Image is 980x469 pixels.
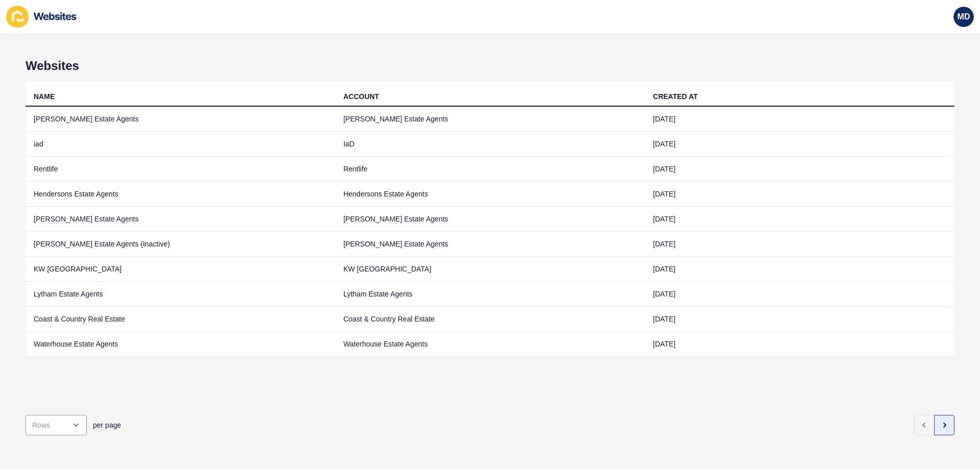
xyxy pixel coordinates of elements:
td: Waterhouse Estate Agents [26,332,335,357]
td: Rentlife [335,157,645,182]
td: [DATE] [645,182,954,207]
td: [DATE] [645,332,954,357]
span: MD [958,12,970,22]
td: iad [26,132,335,157]
td: Lytham Estate Agents [26,282,335,307]
td: [PERSON_NAME] Estate Agents [335,232,645,257]
td: KW [GEOGRAPHIC_DATA] [26,257,335,282]
td: Waterhouse Estate Agents [335,332,645,357]
td: [PERSON_NAME] Estate Agents [335,207,645,232]
td: Lytham Estate Agents [335,282,645,307]
td: Hendersons Estate Agents [335,182,645,207]
td: [DATE] [645,232,954,257]
div: open menu [26,415,87,435]
td: Rentlife [26,157,335,182]
td: Coast & Country Real Estate [26,307,335,332]
td: [DATE] [645,157,954,182]
td: [DATE] [645,132,954,157]
div: ACCOUNT [344,91,379,102]
td: Coast & Country Real Estate [335,307,645,332]
td: [PERSON_NAME] Estate Agents (Inactive) [26,232,335,257]
td: [DATE] [645,207,954,232]
h1: Websites [26,59,954,73]
td: [DATE] [645,257,954,282]
td: [PERSON_NAME] Estate Agents [26,207,335,232]
div: CREATED AT [653,91,698,102]
td: IaD [335,132,645,157]
td: [DATE] [645,107,954,132]
td: KW [GEOGRAPHIC_DATA] [335,257,645,282]
td: [PERSON_NAME] Estate Agents [335,107,645,132]
div: NAME [34,91,55,102]
td: [PERSON_NAME] Estate Agents [26,107,335,132]
td: [DATE] [645,282,954,307]
td: [DATE] [645,307,954,332]
span: per page [93,420,121,430]
td: Hendersons Estate Agents [26,182,335,207]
